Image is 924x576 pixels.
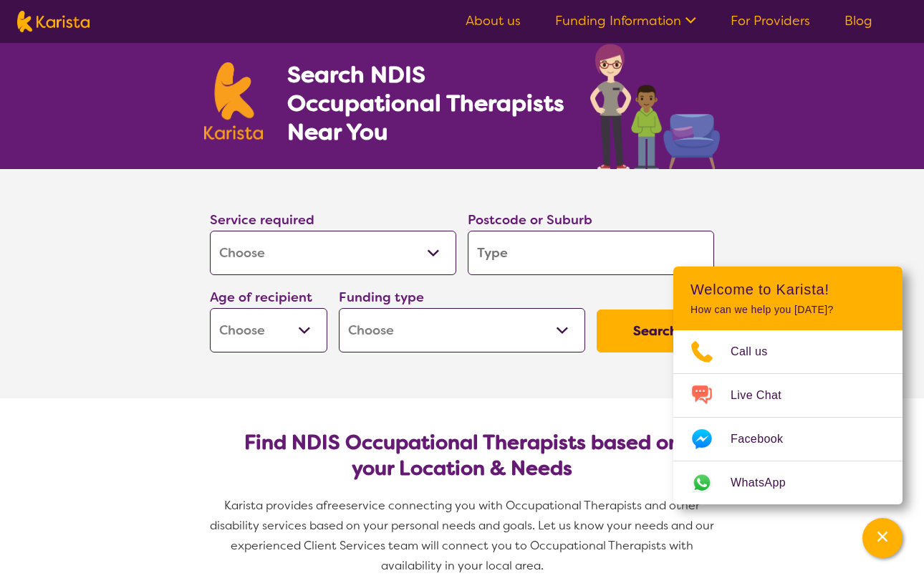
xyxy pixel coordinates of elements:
label: Postcode or Suburb [468,211,592,229]
div: Channel Menu [673,267,903,504]
span: Live Chat [731,385,799,406]
span: Call us [731,341,785,363]
a: Web link opens in a new tab. [673,461,903,504]
a: Blog [844,12,872,29]
h2: Find NDIS Occupational Therapists based on your Location & Needs [221,430,703,481]
h1: Search NDIS Occupational Therapists Near You [287,60,566,146]
a: For Providers [731,12,810,29]
span: Facebook [731,428,800,450]
img: Karista logo [17,11,90,32]
img: Karista logo [204,62,263,140]
button: Channel Menu [862,518,903,558]
label: Funding type [339,289,424,306]
span: free [323,498,346,513]
h2: Welcome to Karista! [690,281,885,298]
img: occupational-therapy [590,44,720,169]
button: Search [597,309,714,352]
label: Service required [210,211,314,229]
span: WhatsApp [731,472,803,494]
a: Funding Information [555,12,696,29]
p: How can we help you [DATE]? [690,304,885,316]
span: Karista provides a [224,498,323,513]
span: service connecting you with Occupational Therapists and other disability services based on your p... [210,498,717,573]
input: Type [468,231,714,275]
label: Age of recipient [210,289,312,306]
a: About us [466,12,521,29]
ul: Choose channel [673,330,903,504]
